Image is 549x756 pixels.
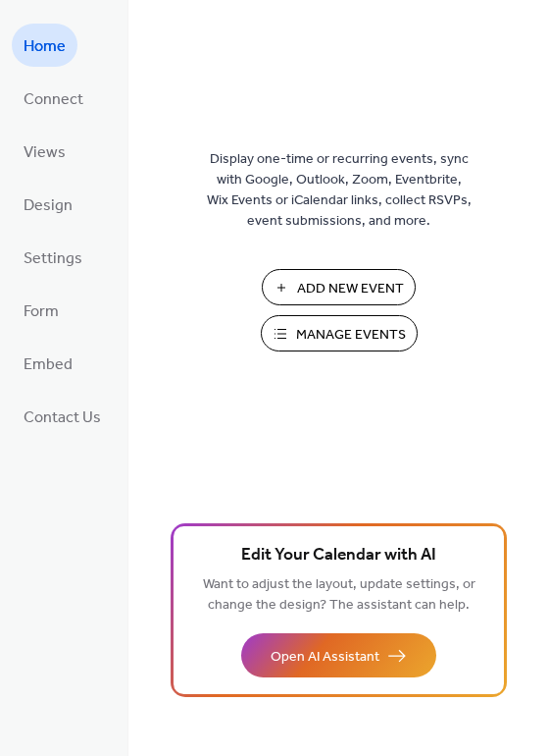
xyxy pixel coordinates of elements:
button: Open AI Assistant [241,633,436,677]
button: Manage Events [261,315,418,351]
a: Embed [12,342,84,385]
span: Design [24,190,73,222]
span: Manage Events [296,325,406,346]
span: Embed [24,350,73,381]
span: Home [24,31,66,63]
span: Form [24,297,59,328]
span: Open AI Assistant [271,647,379,668]
a: Contact Us [12,395,113,438]
span: Contact Us [24,403,101,434]
span: Add New Event [297,279,404,299]
span: Edit Your Calendar with AI [241,542,436,569]
span: Connect [24,84,83,116]
a: Connect [12,77,95,120]
span: Settings [24,243,82,275]
a: Form [12,289,71,332]
button: Add New Event [262,269,416,305]
a: Home [12,24,77,67]
a: Settings [12,236,94,279]
span: Display one-time or recurring events, sync with Google, Outlook, Zoom, Eventbrite, Wix Events or ... [207,149,472,232]
a: Views [12,130,77,173]
span: Views [24,137,66,169]
a: Design [12,183,84,226]
span: Want to adjust the layout, update settings, or change the design? The assistant can help. [203,571,475,619]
